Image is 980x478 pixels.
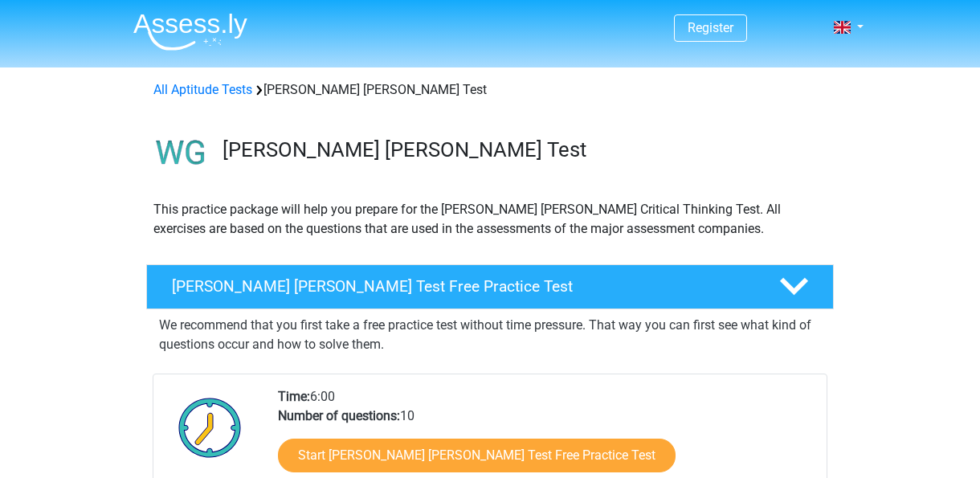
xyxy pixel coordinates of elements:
[140,264,840,309] a: [PERSON_NAME] [PERSON_NAME] Test Free Practice Test
[688,20,733,35] a: Register
[172,277,753,296] h4: [PERSON_NAME] [PERSON_NAME] Test Free Practice Test
[159,316,821,354] p: We recommend that you first take a free practice test without time pressure. That way you can fir...
[153,200,827,239] p: This practice package will help you prepare for the [PERSON_NAME] [PERSON_NAME] Critical Thinking...
[133,13,247,51] img: Assessly
[153,82,252,97] a: All Aptitude Tests
[278,439,676,472] a: Start [PERSON_NAME] [PERSON_NAME] Test Free Practice Test
[169,387,251,468] img: Clock
[278,408,400,423] b: Number of questions:
[223,137,821,162] h3: [PERSON_NAME] [PERSON_NAME] Test
[278,389,310,404] b: Time:
[147,80,833,100] div: [PERSON_NAME] [PERSON_NAME] Test
[147,119,215,187] img: watson glaser test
